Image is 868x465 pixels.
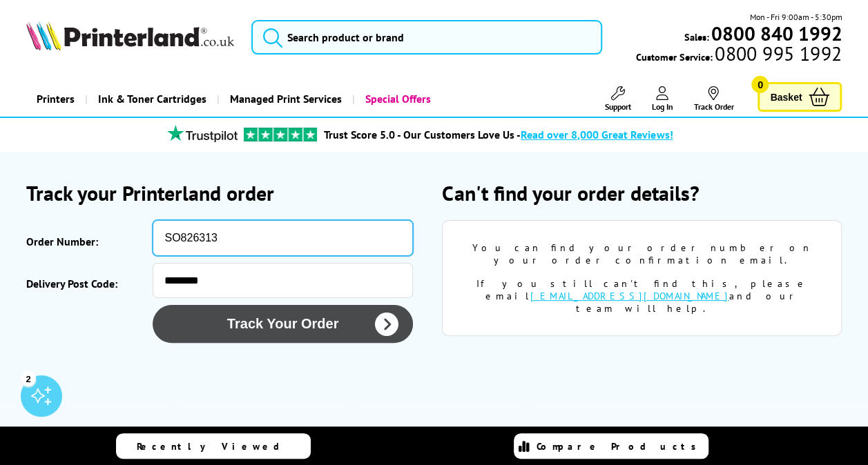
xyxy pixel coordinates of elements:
a: Basket 0 [758,82,842,112]
span: Recently Viewed [137,440,293,453]
div: If you still can't find this, please email and our team will help. [463,277,820,315]
a: Track Order [693,86,733,112]
h2: Why buy from us? [26,422,842,444]
span: Log In [651,101,673,112]
a: Ink & Toner Cartridges [85,81,217,117]
span: Ink & Toner Cartridges [98,81,206,117]
button: Track Your Order [153,305,412,343]
a: 0800 840 1992 [708,27,842,40]
a: Recently Viewed [116,433,311,459]
div: 2 [21,370,36,386]
a: Printerland Logo [26,21,234,53]
span: 0 [751,76,769,93]
a: Special Offers [352,81,441,117]
h2: Track your Printerland order [26,179,426,206]
b: 0800 840 1992 [711,21,842,46]
div: You can find your order number on your order confirmation email. [463,241,820,266]
span: Compare Products [537,440,704,453]
span: 0800 995 1992 [713,47,842,60]
a: Log In [651,86,673,112]
h2: Can't find your order details? [442,179,842,206]
span: Mon - Fri 9:00am - 5:30pm [749,10,842,23]
span: Customer Service: [636,47,842,63]
a: Support [604,86,630,112]
img: trustpilot rating [161,125,244,142]
a: [EMAIL_ADDRESS][DOMAIN_NAME] [530,290,729,302]
a: Trust Score 5.0 - Our Customers Love Us -Read over 8,000 Great Reviews! [324,128,673,141]
span: Read over 8,000 Great Reviews! [521,128,673,141]
img: trustpilot rating [244,128,317,141]
span: Basket [770,88,802,106]
input: eg: SOA123456 or SO123456 [153,220,412,256]
span: Support [604,101,630,112]
span: Sales: [684,30,708,43]
a: Managed Print Services [217,81,352,117]
a: Printers [26,81,85,117]
a: Compare Products [514,433,708,459]
label: Delivery Post Code: [26,270,146,298]
input: Search product or brand [251,20,602,55]
label: Order Number: [26,227,146,256]
img: Printerland Logo [26,21,234,50]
